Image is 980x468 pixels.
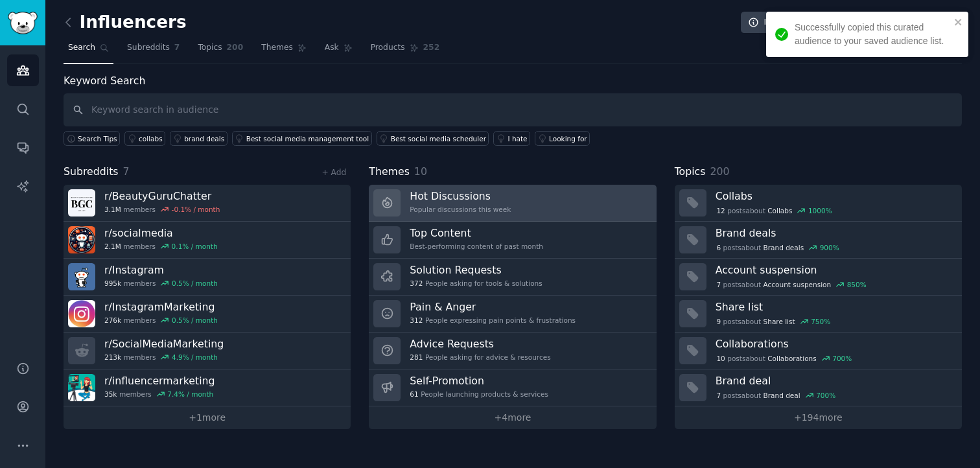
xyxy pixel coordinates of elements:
[369,369,656,406] a: Self-Promotion61People launching products & services
[811,317,830,326] div: 750 %
[104,279,218,288] div: members
[832,354,852,363] div: 700 %
[716,390,837,401] div: post s about
[808,206,832,215] div: 1000 %
[716,354,725,363] span: 10
[764,391,800,400] span: Brand deal
[68,226,95,253] img: socialmedia
[246,134,369,143] div: Best social media management tool
[716,242,841,253] div: post s about
[410,316,576,325] div: People expressing pain points & frustrations
[716,189,953,203] h3: Collabs
[410,316,423,325] span: 312
[410,374,548,388] h3: Self-Promotion
[172,205,220,214] div: -0.1 % / month
[193,38,248,64] a: Topics200
[104,374,215,388] h3: r/ influencermarketing
[820,243,839,252] div: 900 %
[675,406,962,429] a: +194more
[369,296,656,333] a: Pain & Anger312People expressing pain points & frustrations
[716,243,721,252] span: 6
[710,165,729,178] span: 200
[68,189,95,216] img: BeautyGuruChatter
[104,205,220,214] div: members
[64,164,119,180] span: Subreddits
[64,131,120,146] button: Search Tips
[410,189,511,203] h3: Hot Discussions
[104,353,121,362] span: 213k
[675,164,706,180] span: Topics
[377,131,489,146] a: Best social media scheduler
[174,42,180,54] span: 7
[816,391,835,400] div: 700 %
[369,222,656,259] a: Top ContentBest-performing content of past month
[507,134,527,143] div: I hate
[104,390,117,399] span: 35k
[764,243,804,252] span: Brand deals
[104,353,224,362] div: members
[954,17,963,27] button: close
[64,222,351,259] a: r/socialmedia2.1Mmembers0.1% / month
[716,279,868,290] div: post s about
[410,390,548,399] div: People launching products & services
[549,134,587,143] div: Looking for
[535,131,590,146] a: Looking for
[104,242,121,251] span: 2.1M
[64,38,113,64] a: Search
[64,296,351,333] a: r/InstagramMarketing276kmembers0.5% / month
[321,168,346,177] a: + Add
[410,226,543,240] h3: Top Content
[369,406,656,429] a: +4more
[716,263,953,277] h3: Account suspension
[716,300,953,314] h3: Share list
[410,300,576,314] h3: Pain & Anger
[369,259,656,296] a: Solution Requests372People asking for tools & solutions
[64,259,351,296] a: r/Instagram995kmembers0.5% / month
[325,42,339,54] span: Ask
[64,12,187,33] h2: Influencers
[172,316,218,325] div: 0.5 % / month
[716,337,953,351] h3: Collaborations
[767,354,816,363] span: Collaborations
[68,42,95,54] span: Search
[675,333,962,369] a: Collaborations10postsaboutCollaborations700%
[232,131,372,146] a: Best social media management tool
[104,189,220,203] h3: r/ BeautyGuruChatter
[675,369,962,406] a: Brand deal7postsaboutBrand deal700%
[64,333,351,369] a: r/SocialMediaMarketing213kmembers4.9% / month
[366,38,444,64] a: Products252
[410,205,511,214] div: Popular discussions this week
[767,206,792,215] span: Collabs
[64,75,145,87] label: Keyword Search
[261,42,293,54] span: Themes
[167,390,213,399] div: 7.4 % / month
[716,206,725,215] span: 12
[716,374,953,388] h3: Brand deal
[123,165,130,178] span: 7
[198,42,222,54] span: Topics
[68,300,95,327] img: InstagramMarketing
[423,42,440,54] span: 252
[410,279,423,288] span: 372
[104,242,218,251] div: members
[68,263,95,290] img: Instagram
[716,205,834,216] div: post s about
[8,12,38,34] img: GummySearch logo
[675,222,962,259] a: Brand deals6postsaboutBrand deals900%
[127,42,170,54] span: Subreddits
[716,353,853,364] div: post s about
[68,374,95,401] img: influencermarketing
[410,337,550,351] h3: Advice Requests
[675,259,962,296] a: Account suspension7postsaboutAccount suspension850%
[64,369,351,406] a: r/influencermarketing35kmembers7.4% / month
[64,406,351,429] a: +1more
[104,316,121,325] span: 276k
[78,134,117,143] span: Search Tips
[64,93,962,126] input: Keyword search in audience
[716,316,832,327] div: post s about
[675,185,962,222] a: Collabs12postsaboutCollabs1000%
[122,38,184,64] a: Subreddits7
[172,242,218,251] div: 0.1 % / month
[104,263,218,277] h3: r/ Instagram
[369,333,656,369] a: Advice Requests281People asking for advice & resources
